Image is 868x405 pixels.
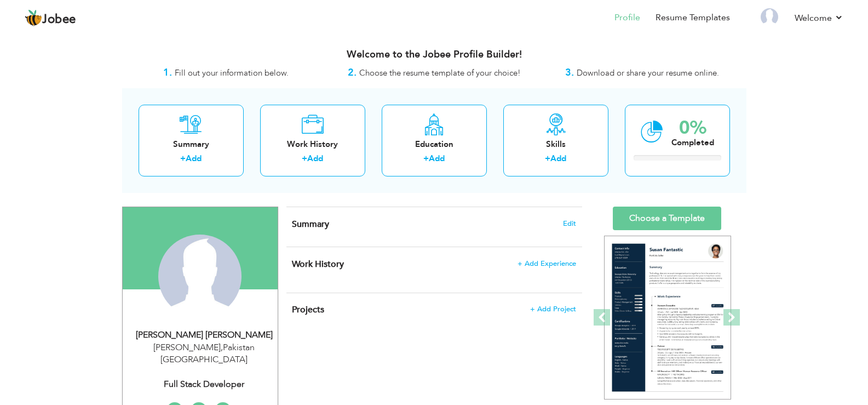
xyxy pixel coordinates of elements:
a: Add [429,153,445,164]
a: Welcome [795,12,843,25]
div: [PERSON_NAME] Pakistan [GEOGRAPHIC_DATA] [131,341,278,367]
h4: Adding a summary is a quick and easy way to highlight your experience and interests. [292,219,576,230]
div: Full Stack developer [131,378,278,391]
div: Completed [671,137,714,149]
img: Usman sharif Muhammad Sharif [158,235,242,318]
img: Profile Img [761,8,778,26]
span: + Add Project [530,305,576,313]
h4: This helps to show the companies you have worked for. [292,259,576,270]
label: + [180,153,186,164]
span: Summary [292,218,329,230]
div: Summary [147,139,235,150]
a: Profile [614,12,640,24]
span: Work History [292,258,344,270]
label: + [545,153,550,164]
a: Add [550,153,566,164]
a: Choose a Template [613,207,721,230]
span: , [221,341,223,353]
div: 0% [671,119,714,137]
label: + [302,153,307,164]
strong: 3. [565,66,574,79]
a: Add [186,153,202,164]
img: jobee.io [25,9,42,27]
div: [PERSON_NAME] [PERSON_NAME] [131,329,278,341]
a: Add [307,153,323,164]
strong: 2. [348,66,357,79]
span: Choose the resume template of your choice! [359,67,521,78]
div: Work History [269,139,357,150]
label: + [423,153,429,164]
h3: Welcome to the Jobee Profile Builder! [122,49,746,60]
span: Download or share your resume online. [577,67,719,78]
span: Jobee [42,14,76,26]
a: Resume Templates [656,12,730,24]
strong: 1. [163,66,172,79]
div: Skills [512,139,600,150]
span: Fill out your information below. [175,67,289,78]
span: Edit [563,220,576,227]
div: Education [390,139,478,150]
h4: This helps to highlight the project, tools and skills you have worked on. [292,304,576,315]
span: + Add Experience [518,260,576,267]
span: Projects [292,304,324,316]
a: Jobee [25,9,76,27]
